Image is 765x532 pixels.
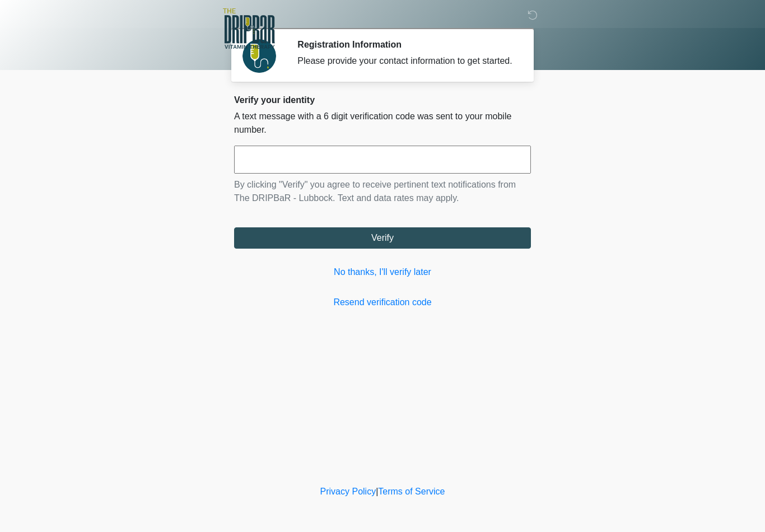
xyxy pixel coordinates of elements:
[234,95,531,105] h2: Verify your identity
[234,178,531,205] p: By clicking "Verify" you agree to receive pertinent text notifications from The DRIPBaR - Lubbock...
[234,110,531,137] p: A text message with a 6 digit verification code was sent to your mobile number.
[297,54,514,68] div: Please provide your contact information to get started.
[378,487,445,496] a: Terms of Service
[223,8,275,49] img: The DRIPBaR - Lubbock Logo
[376,487,378,496] a: |
[234,227,531,249] button: Verify
[234,296,531,309] a: Resend verification code
[320,487,376,496] a: Privacy Policy
[234,265,531,279] a: No thanks, I'll verify later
